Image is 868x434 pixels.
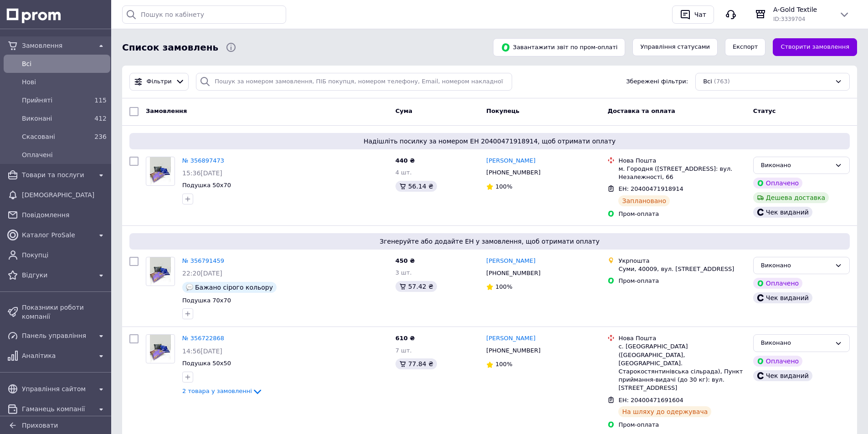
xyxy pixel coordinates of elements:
[22,132,88,141] span: Скасовані
[22,331,92,340] span: Панель управління
[395,107,412,114] span: Cума
[150,335,171,363] img: Фото товару
[150,157,171,185] img: Фото товару
[495,361,512,368] span: 100%
[607,107,675,114] span: Доставка та оплата
[196,73,512,91] input: Пошук за номером замовлення, ПІБ покупця, номером телефону, Email, номером накладної
[672,5,714,24] button: Чат
[618,421,745,429] div: Пром-оплата
[22,271,92,280] span: Відгуки
[395,335,415,342] span: 610 ₴
[618,210,745,218] div: Пром-оплата
[725,38,766,56] button: Експорт
[395,157,415,164] span: 440 ₴
[22,41,92,50] span: Замовлення
[761,161,831,170] div: Виконано
[486,157,535,165] a: [PERSON_NAME]
[753,356,802,367] div: Оплачено
[753,207,812,218] div: Чек виданий
[761,338,831,348] div: Виконано
[395,181,437,192] div: 56.14 ₴
[182,257,224,264] a: № 356791459
[495,283,512,290] span: 100%
[753,278,802,289] div: Оплачено
[122,41,218,54] span: Список замовлень
[22,384,92,393] span: Управління сайтом
[395,269,412,276] span: 3 шт.
[186,284,193,291] img: :speech_balloon:
[395,281,437,292] div: 57.42 ₴
[693,8,708,21] div: Чат
[146,334,175,363] a: Фото товару
[182,388,252,394] span: 2 товара у замовленні
[22,114,88,123] span: Виконані
[618,397,683,403] span: ЕН: 20400471691604
[486,257,535,266] a: [PERSON_NAME]
[182,169,222,177] span: 15:36[DATE]
[22,303,107,321] span: Показники роботи компанії
[703,77,712,86] span: Всі
[618,334,745,342] div: Нова Пошта
[22,422,58,429] span: Приховати
[395,257,415,264] span: 450 ₴
[146,157,175,186] a: Фото товару
[484,167,542,179] div: [PHONE_NUMBER]
[773,38,857,56] a: Створити замовлення
[182,297,231,304] a: Подушка 70х70
[486,334,535,343] a: [PERSON_NAME]
[618,157,745,165] div: Нова Пошта
[22,170,92,179] span: Товари та послуги
[22,351,92,360] span: Аналітика
[632,38,718,56] button: Управління статусами
[618,342,745,392] div: с. [GEOGRAPHIC_DATA] ([GEOGRAPHIC_DATA], [GEOGRAPHIC_DATA]. Старокостянтинівська сільрада), Пункт...
[94,133,107,140] span: 236
[618,165,745,181] div: м. Городня ([STREET_ADDRESS]: вул. Незалежності, 66
[618,257,745,265] div: Укрпошта
[714,78,730,85] span: (763)
[618,195,670,206] div: Заплановано
[395,169,412,176] span: 4 шт.
[195,284,273,291] span: Бажано сірого кольору
[182,157,224,164] a: № 356897473
[182,388,263,394] a: 2 товара у замовленні
[22,210,107,220] span: Повідомлення
[626,77,688,86] span: Збережені фільтри:
[618,277,745,285] div: Пром-оплата
[773,5,832,14] span: A-Gold Textile
[753,178,802,189] div: Оплачено
[133,237,846,246] span: Згенеруйте або додайте ЕН у замовлення, щоб отримати оплату
[182,182,231,189] a: Подушка 50х70
[133,137,846,146] span: Надішліть посилку за номером ЕН 20400471918914, щоб отримати оплату
[753,292,812,303] div: Чек виданий
[773,16,805,22] span: ID: 3339704
[182,360,231,367] a: Подушка 50х50
[146,257,175,286] a: Фото товару
[182,347,222,355] span: 14:56[DATE]
[395,347,412,354] span: 7 шт.
[146,107,187,114] span: Замовлення
[395,358,437,369] div: 77.84 ₴
[94,115,107,122] span: 412
[22,77,107,87] span: Нові
[94,97,107,104] span: 115
[495,183,512,190] span: 100%
[22,404,92,414] span: Гаманець компанії
[22,190,107,199] span: [DEMOGRAPHIC_DATA]
[147,77,172,86] span: Фільтри
[618,406,711,417] div: На шляху до одержувача
[150,257,171,286] img: Фото товару
[22,96,88,105] span: Прийняті
[22,230,92,240] span: Каталог ProSale
[753,107,776,114] span: Статус
[22,250,107,260] span: Покупці
[484,345,542,357] div: [PHONE_NUMBER]
[618,265,745,273] div: Суми, 40009, вул. [STREET_ADDRESS]
[618,185,683,192] span: ЕН: 20400471918914
[493,38,625,56] button: Завантажити звіт по пром-оплаті
[122,5,286,24] input: Пошук по кабінету
[753,370,812,381] div: Чек виданий
[761,261,831,271] div: Виконано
